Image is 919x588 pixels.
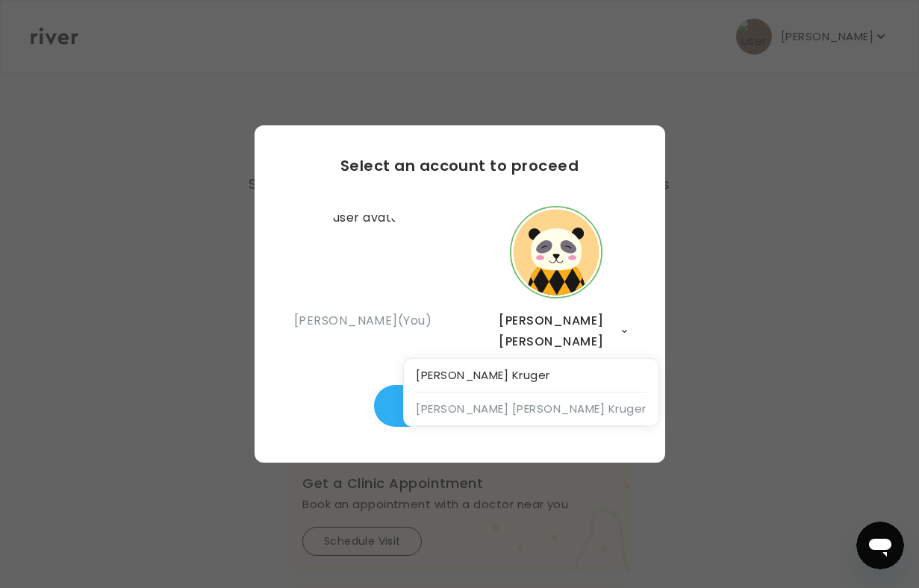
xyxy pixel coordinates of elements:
button: user avatar [317,206,409,298]
iframe: Button to launch messaging window [856,522,904,569]
p: [PERSON_NAME] (You) [294,310,432,331]
div: [PERSON_NAME] Kruger [404,359,658,392]
img: user avatar [318,207,408,297]
button: dependent avatar [510,206,602,298]
h3: Select an account to proceed [340,155,579,176]
span: [PERSON_NAME] [PERSON_NAME] [484,310,620,352]
img: dependent avatar [511,207,601,297]
button: Continue [374,385,546,427]
button: [PERSON_NAME] [PERSON_NAME] [484,310,629,352]
div: [PERSON_NAME] [PERSON_NAME] Kruger [404,392,658,426]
